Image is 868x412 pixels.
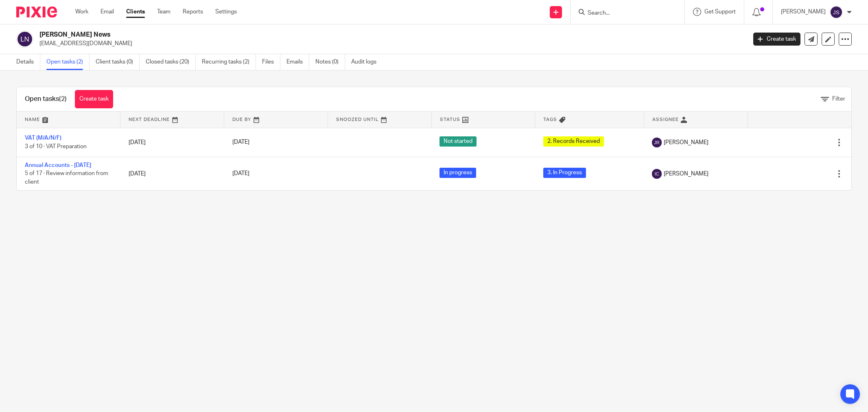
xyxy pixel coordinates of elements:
[543,168,586,178] span: 3. In Progress
[25,95,67,103] h1: Open tasks
[75,90,113,108] a: Create task
[46,54,90,70] a: Open tasks (2)
[101,8,114,16] a: Email
[652,169,662,179] img: svg%3E
[753,33,800,46] a: Create task
[832,96,845,102] span: Filter
[126,8,145,16] a: Clients
[232,140,249,145] span: [DATE]
[25,144,87,149] span: 3 of 10 · VAT Preparation
[286,54,309,70] a: Emails
[120,128,224,157] td: [DATE]
[16,31,33,48] img: svg%3E
[440,117,460,122] span: Status
[25,162,91,168] a: Annual Accounts - [DATE]
[25,135,61,141] a: VAT (M/A/N/F)
[25,171,108,185] span: 5 of 17 · Review information from client
[262,54,280,70] a: Files
[202,54,256,70] a: Recurring tasks (2)
[183,8,203,16] a: Reports
[543,117,557,122] span: Tags
[96,54,140,70] a: Client tasks (0)
[351,54,383,70] a: Audit logs
[146,54,196,70] a: Closed tasks (20)
[664,170,708,178] span: [PERSON_NAME]
[75,8,88,16] a: Work
[439,168,476,178] span: In progress
[704,9,736,15] span: Get Support
[215,8,237,16] a: Settings
[120,157,224,190] td: [DATE]
[16,7,57,18] img: Pixie
[664,138,708,147] span: [PERSON_NAME]
[315,54,345,70] a: Notes (0)
[587,10,660,17] input: Search
[439,136,477,147] span: Not started
[543,136,604,147] span: 2. Records Received
[652,138,662,147] img: svg%3E
[59,96,67,102] span: (2)
[39,31,601,39] h2: [PERSON_NAME] News
[830,6,843,19] img: svg%3E
[16,54,40,70] a: Details
[336,117,379,122] span: Snoozed Until
[232,171,249,177] span: [DATE]
[781,8,826,16] p: [PERSON_NAME]
[39,39,741,48] p: [EMAIL_ADDRESS][DOMAIN_NAME]
[157,8,171,16] a: Team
